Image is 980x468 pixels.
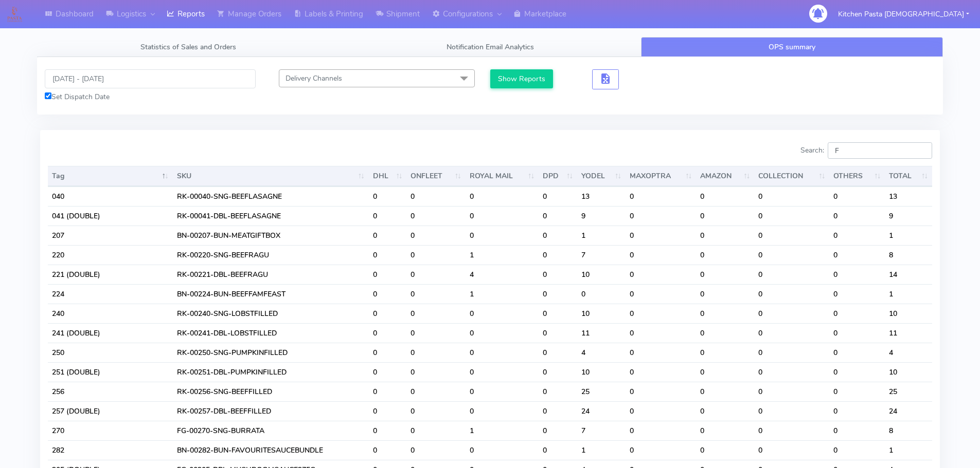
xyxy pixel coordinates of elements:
[577,421,626,440] td: 7
[696,323,754,343] td: 0
[539,265,577,284] td: 0
[173,382,369,401] td: RK-00256-SNG-BEEFFILLED
[539,166,577,186] th: DPD : activate to sort column ascending
[829,362,885,382] td: 0
[539,226,577,245] td: 0
[885,226,932,245] td: 1
[406,226,465,245] td: 0
[406,186,465,206] td: 0
[48,304,173,323] td: 240
[466,421,539,440] td: 1
[539,323,577,343] td: 0
[466,206,539,226] td: 0
[696,284,754,304] td: 0
[696,245,754,265] td: 0
[48,245,173,265] td: 220
[369,186,407,206] td: 0
[829,401,885,421] td: 0
[577,362,626,382] td: 10
[754,382,829,401] td: 0
[369,362,407,382] td: 0
[369,440,407,460] td: 0
[539,343,577,362] td: 0
[48,265,173,284] td: 221 (DOUBLE)
[885,401,932,421] td: 24
[696,440,754,460] td: 0
[626,206,696,226] td: 0
[577,226,626,245] td: 1
[828,142,932,159] input: Search:
[406,265,465,284] td: 0
[829,284,885,304] td: 0
[577,265,626,284] td: 10
[48,226,173,245] td: 207
[829,206,885,226] td: 0
[754,362,829,382] td: 0
[577,206,626,226] td: 9
[369,245,407,265] td: 0
[466,265,539,284] td: 4
[37,37,943,57] ul: Tabs
[626,421,696,440] td: 0
[626,401,696,421] td: 0
[173,304,369,323] td: RK-00240-SNG-LOBSTFILLED
[466,304,539,323] td: 0
[885,343,932,362] td: 4
[754,186,829,206] td: 0
[406,343,465,362] td: 0
[48,284,173,304] td: 224
[885,304,932,323] td: 10
[539,186,577,206] td: 0
[369,206,407,226] td: 0
[754,206,829,226] td: 0
[48,323,173,343] td: 241 (DOUBLE)
[173,440,369,460] td: BN-00282-BUN-FAVOURITESAUCEBUNDLE
[539,206,577,226] td: 0
[466,401,539,421] td: 0
[754,323,829,343] td: 0
[754,304,829,323] td: 0
[173,245,369,265] td: RK-00220-SNG-BEEFRAGU
[173,186,369,206] td: RK-00040-SNG-BEEFLASAGNE
[286,73,342,83] span: Delivery Channels
[626,362,696,382] td: 0
[369,284,407,304] td: 0
[885,186,932,206] td: 13
[626,304,696,323] td: 0
[829,421,885,440] td: 0
[830,4,977,25] button: Kitchen Pasta [DEMOGRAPHIC_DATA]
[48,421,173,440] td: 270
[769,42,815,52] span: OPS summary
[754,226,829,245] td: 0
[539,362,577,382] td: 0
[406,323,465,343] td: 0
[577,166,626,186] th: YODEL : activate to sort column ascending
[48,362,173,382] td: 251 (DOUBLE)
[829,323,885,343] td: 0
[829,245,885,265] td: 0
[406,206,465,226] td: 0
[577,440,626,460] td: 1
[885,323,932,343] td: 11
[369,265,407,284] td: 0
[539,421,577,440] td: 0
[829,166,885,186] th: OTHERS : activate to sort column ascending
[577,382,626,401] td: 25
[173,265,369,284] td: RK-00221-DBL-BEEFRAGU
[626,284,696,304] td: 0
[490,69,554,88] button: Show Reports
[466,323,539,343] td: 0
[539,304,577,323] td: 0
[696,382,754,401] td: 0
[696,401,754,421] td: 0
[140,42,236,52] span: Statistics of Sales and Orders
[754,421,829,440] td: 0
[369,226,407,245] td: 0
[626,343,696,362] td: 0
[466,440,539,460] td: 0
[539,401,577,421] td: 0
[48,382,173,401] td: 256
[885,166,932,186] th: TOTAL : activate to sort column ascending
[406,166,465,186] th: ONFLEET : activate to sort column ascending
[369,323,407,343] td: 0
